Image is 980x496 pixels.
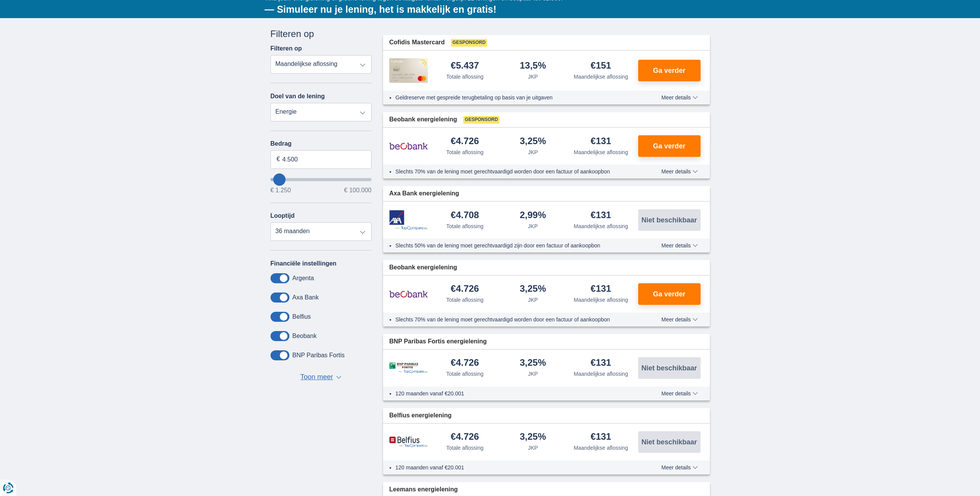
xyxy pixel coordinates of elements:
[656,242,703,249] button: Meer details
[574,148,628,156] div: Maandelijkse aflossing
[451,210,479,221] div: €4.708
[528,370,538,378] div: JKP
[271,187,291,193] span: € 1.250
[389,189,459,198] span: Axa Bank energielening
[389,263,457,272] span: Beobank energielening
[389,115,457,124] span: Beobank energielening
[528,222,538,230] div: JKP
[591,284,611,294] div: €131
[638,283,701,305] button: Ga verder
[298,372,344,383] button: Toon meer ▼
[389,485,458,494] span: Leemans energielening
[292,313,311,320] label: Belfius
[591,432,611,442] div: €131
[656,168,703,175] button: Meer details
[638,357,701,379] button: Niet beschikbaar
[653,291,685,298] span: Ga verder
[395,242,633,249] li: Slechts 50% van de lening moet gerechtvaardigd zijn door een factuur of aankoopbon
[265,4,497,15] b: — Simuleer nu je lening, het is makkelijk en gratis!
[271,45,302,52] label: Filteren op
[389,58,428,83] img: product.pl.alt Cofidis CC
[451,432,479,442] div: €4.726
[638,135,701,157] button: Ga verder
[528,296,538,304] div: JKP
[574,370,628,378] div: Maandelijkse aflossing
[389,362,428,373] img: product.pl.alt BNP Paribas Fortis
[653,67,685,74] span: Ga verder
[520,432,546,442] div: 3,25%
[528,444,538,452] div: JKP
[641,439,697,446] span: Niet beschikbaar
[389,337,487,346] span: BNP Paribas Fortis energielening
[463,116,499,124] span: Gesponsord
[389,411,452,420] span: Belfius energielening
[277,155,280,164] span: €
[451,358,479,368] div: €4.726
[446,148,484,156] div: Totale aflossing
[389,210,428,230] img: product.pl.alt Axa Bank
[661,169,698,174] span: Meer details
[300,372,333,382] span: Toon meer
[451,284,479,294] div: €4.726
[641,365,697,372] span: Niet beschikbaar
[271,27,372,40] div: Filteren op
[446,370,484,378] div: Totale aflossing
[292,275,314,282] label: Argenta
[574,73,628,81] div: Maandelijkse aflossing
[638,60,701,81] button: Ga verder
[271,178,372,181] input: wantToBorrow
[520,284,546,294] div: 3,25%
[292,352,345,359] label: BNP Paribas Fortis
[520,210,546,221] div: 2,99%
[641,217,697,224] span: Niet beschikbaar
[395,316,633,323] li: Slechts 70% van de lening moet gerechtvaardigd worden door een factuur of aankoopbon
[395,390,633,397] li: 120 maanden vanaf €20.001
[446,444,484,452] div: Totale aflossing
[389,436,428,447] img: product.pl.alt Belfius
[446,222,484,230] div: Totale aflossing
[661,317,698,322] span: Meer details
[528,73,538,81] div: JKP
[451,39,487,47] span: Gesponsord
[395,464,633,471] li: 120 maanden vanaf €20.001
[591,61,611,71] div: €151
[451,136,479,147] div: €4.726
[653,143,685,150] span: Ga verder
[344,187,371,193] span: € 100.000
[574,296,628,304] div: Maandelijkse aflossing
[656,316,703,323] button: Meer details
[591,358,611,368] div: €131
[638,431,701,453] button: Niet beschikbaar
[389,38,445,47] span: Cofidis Mastercard
[638,209,701,231] button: Niet beschikbaar
[656,390,703,397] button: Meer details
[520,358,546,368] div: 3,25%
[271,260,337,267] label: Financiële instellingen
[336,376,341,379] span: ▼
[446,296,484,304] div: Totale aflossing
[520,61,546,71] div: 13,5%
[451,61,479,71] div: €5.437
[389,136,428,156] img: product.pl.alt Beobank
[661,391,698,396] span: Meer details
[661,465,698,470] span: Meer details
[591,136,611,147] div: €131
[446,73,484,81] div: Totale aflossing
[271,93,325,100] label: Doel van de lening
[656,464,703,471] button: Meer details
[395,94,633,101] li: Geldreserve met gespreide terugbetaling op basis van je uitgaven
[574,222,628,230] div: Maandelijkse aflossing
[520,136,546,147] div: 3,25%
[271,212,295,219] label: Looptijd
[271,140,372,147] label: Bedrag
[389,284,428,304] img: product.pl.alt Beobank
[292,294,319,301] label: Axa Bank
[395,168,633,175] li: Slechts 70% van de lening moet gerechtvaardigd worden door een factuur of aankoopbon
[656,94,703,101] button: Meer details
[528,148,538,156] div: JKP
[292,333,317,340] label: Beobank
[661,95,698,100] span: Meer details
[574,444,628,452] div: Maandelijkse aflossing
[591,210,611,221] div: €131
